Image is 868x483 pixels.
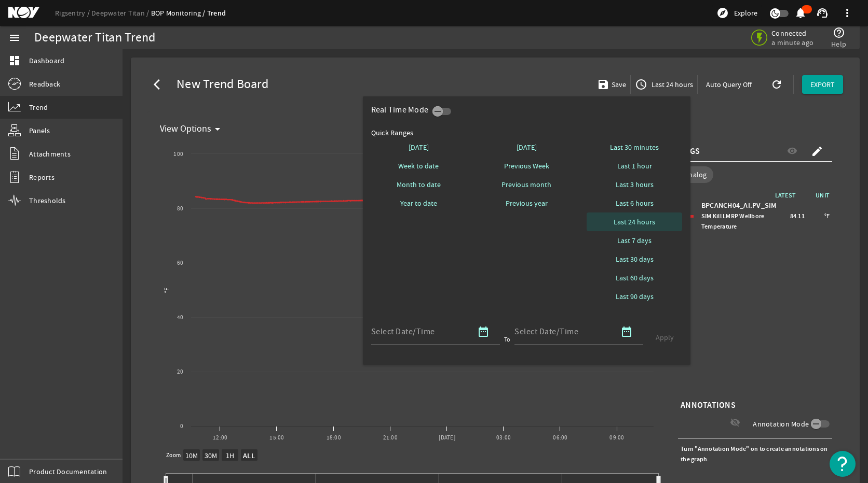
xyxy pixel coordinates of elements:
[371,127,683,138] div: Quick Ranges
[479,194,574,212] button: Previous year
[371,138,467,157] button: [DATE]
[830,451,856,477] button: Open Resource Center
[398,161,439,171] span: Week to date
[587,138,682,157] button: Last 30 minutes
[587,231,682,250] button: Last 7 days
[610,142,659,152] span: Last 30 minutes
[479,175,574,194] button: Previous month
[409,142,429,152] span: [DATE]
[504,334,511,345] div: To
[479,157,574,175] button: Previous Week
[616,254,654,264] span: Last 30 days
[616,273,654,283] span: Last 60 days
[617,235,652,246] span: Last 7 days
[501,179,551,190] span: Previous month
[371,175,467,194] button: Month to date
[587,212,682,231] button: Last 24 hours
[587,250,682,268] button: Last 30 days
[397,179,441,190] span: Month to date
[371,157,467,175] button: Week to date
[620,325,633,338] mat-icon: date_range
[517,142,537,152] span: [DATE]
[617,161,652,171] span: Last 1 hour
[371,325,465,338] input: Select Date/Time
[477,325,490,338] mat-icon: date_range
[587,157,682,175] button: Last 1 hour
[616,291,654,302] span: Last 90 days
[506,198,548,208] span: Previous year
[587,268,682,287] button: Last 60 days
[587,175,682,194] button: Last 3 hours
[479,138,574,157] button: [DATE]
[371,194,467,212] button: Year to date
[614,217,655,227] span: Last 24 hours
[616,198,654,208] span: Last 6 hours
[504,161,549,171] span: Previous Week
[587,287,682,306] button: Last 90 days
[587,194,682,212] button: Last 6 hours
[616,179,654,190] span: Last 3 hours
[371,105,433,115] div: Real Time Mode
[514,325,608,338] input: Select Date/Time
[400,198,437,208] span: Year to date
